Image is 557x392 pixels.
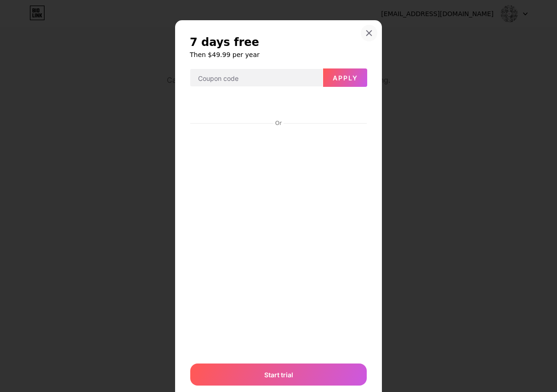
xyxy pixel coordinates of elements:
iframe: Secure payment button frame [190,95,367,117]
input: Coupon code [190,69,323,87]
span: Start trial [264,370,293,380]
button: Apply [323,68,367,87]
iframe: Secure payment input frame [188,128,369,354]
span: 7 days free [190,35,259,50]
div: Or [273,119,284,127]
h6: Then $49.99 per year [190,50,367,59]
span: Apply [333,74,358,82]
